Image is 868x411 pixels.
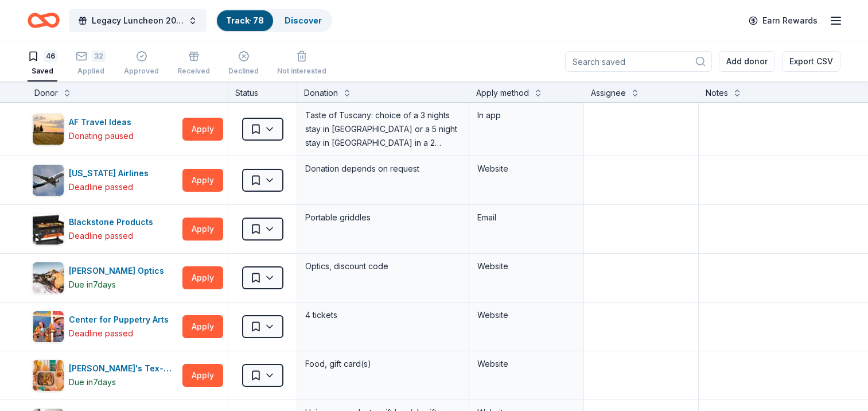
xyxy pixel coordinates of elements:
[182,218,223,241] button: Apply
[69,115,136,129] div: AF Travel Ideas
[69,278,116,292] div: Due in 7 days
[277,46,326,82] button: Not interested
[32,359,178,391] button: Image for Chuy's Tex-Mex[PERSON_NAME]'s Tex-MexDue in7days
[69,327,133,340] div: Deadline passed
[69,229,133,243] div: Deadline passed
[304,210,462,226] div: Portable griddles
[69,166,153,180] div: [US_STATE] Airlines
[33,165,64,196] img: Image for Alaska Airlines
[28,7,60,34] a: Home
[32,311,178,343] button: Image for Center for Puppetry ArtsCenter for Puppetry ArtsDeadline passed
[69,9,207,32] button: Legacy Luncheon 2025
[33,262,64,293] img: Image for Burris Optics
[32,113,178,145] button: Image for AF Travel IdeasAF Travel IdeasDonating paused
[28,67,57,76] div: Saved
[304,307,462,323] div: 4 tickets
[69,313,173,327] div: Center for Puppetry Arts
[177,67,210,76] div: Received
[182,266,223,289] button: Apply
[304,107,462,151] div: Taste of Tuscany: choice of a 3 nights stay in [GEOGRAPHIC_DATA] or a 5 night stay in [GEOGRAPHIC...
[477,259,575,273] div: Website
[32,262,178,294] button: Image for Burris Optics[PERSON_NAME] OpticsDue in7days
[34,86,58,100] div: Donor
[69,375,116,389] div: Due in 7 days
[69,362,178,375] div: [PERSON_NAME]'s Tex-Mex
[92,51,106,62] div: 32
[33,360,64,391] img: Image for Chuy's Tex-Mex
[742,10,824,31] a: Earn Rewards
[477,162,575,176] div: Website
[69,264,169,278] div: [PERSON_NAME] Optics
[565,51,712,72] input: Search saved
[706,86,728,100] div: Notes
[304,258,462,274] div: Optics, discount code
[591,86,626,100] div: Assignee
[228,82,297,102] div: Status
[226,15,264,25] a: Track· 78
[476,86,529,100] div: Apply method
[719,51,775,72] button: Add donor
[228,46,259,82] button: Declined
[477,108,575,122] div: In app
[228,67,259,76] div: Declined
[33,311,64,342] img: Image for Center for Puppetry Arts
[477,211,575,224] div: Email
[33,214,64,245] img: Image for Blackstone Products
[92,14,184,28] span: Legacy Luncheon 2025
[124,46,159,82] button: Approved
[44,51,57,62] div: 46
[277,67,326,76] div: Not interested
[32,213,178,245] button: Image for Blackstone ProductsBlackstone ProductsDeadline passed
[69,215,158,229] div: Blackstone Products
[76,46,106,82] button: 32Applied
[124,67,159,76] div: Approved
[69,180,133,194] div: Deadline passed
[177,46,210,82] button: Received
[33,114,64,145] img: Image for AF Travel Ideas
[304,161,462,177] div: Donation depends on request
[304,86,338,100] div: Donation
[182,118,223,141] button: Apply
[477,308,575,322] div: Website
[182,169,223,192] button: Apply
[182,364,223,387] button: Apply
[76,67,106,76] div: Applied
[216,9,332,32] button: Track· 78Discover
[32,164,178,196] button: Image for Alaska Airlines[US_STATE] AirlinesDeadline passed
[304,356,462,372] div: Food, gift card(s)
[182,315,223,338] button: Apply
[28,46,57,82] button: 46Saved
[782,51,840,72] button: Export CSV
[69,129,134,143] div: Donating paused
[477,357,575,371] div: Website
[285,15,322,25] a: Discover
